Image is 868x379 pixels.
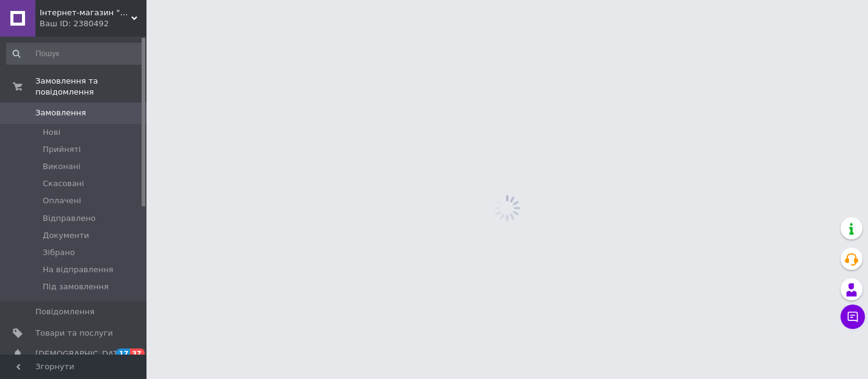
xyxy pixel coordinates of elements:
[40,7,131,18] span: Інтернет-магазин "Корпус"
[6,43,144,65] input: Пошук
[35,306,95,317] span: Повідомлення
[491,192,524,225] img: spinner_grey-bg-hcd09dd2d8f1a785e3413b09b97f8118e7.gif
[116,348,130,359] span: 17
[130,348,144,359] span: 37
[43,178,84,189] span: Скасовані
[40,18,146,29] div: Ваш ID: 2380492
[43,281,109,292] span: Під замовлення
[43,264,114,275] span: На відправлення
[43,247,75,258] span: Зібрано
[35,76,146,98] span: Замовлення та повідомлення
[43,127,60,138] span: Нові
[43,144,81,155] span: Прийняті
[43,161,81,172] span: Виконані
[43,213,96,224] span: Відправлено
[43,195,81,206] span: Оплачені
[35,328,113,339] span: Товари та послуги
[43,230,89,241] span: Документи
[35,348,126,359] span: [DEMOGRAPHIC_DATA]
[841,305,865,329] button: Чат з покупцем
[35,107,86,118] span: Замовлення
